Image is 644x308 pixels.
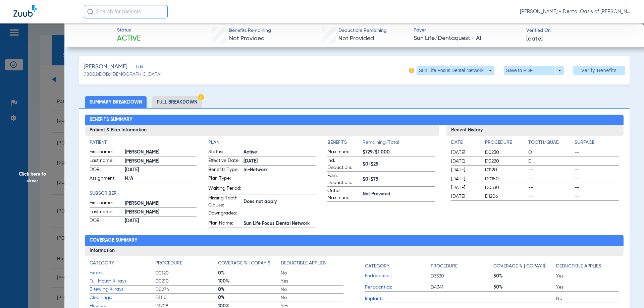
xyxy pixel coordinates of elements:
span: Not Provided [229,36,265,42]
app-breakdown-title: Procedure [431,260,493,272]
h4: Patient [90,139,197,146]
span: -- [575,176,619,182]
span: [DATE] [125,167,197,174]
span: D1206 [485,193,526,200]
h4: Date [451,139,479,146]
span: D1120 [485,167,526,173]
li: Full Breakdown [152,96,202,108]
span: D0274 [155,286,218,293]
span: Full Mouth X-rays: [90,278,155,285]
span: [DATE] [451,193,479,200]
span: D4341 [431,284,493,291]
span: No [556,295,619,302]
span: [PERSON_NAME] [125,209,197,216]
img: Zuub Logo [13,5,37,17]
span: No [281,286,343,293]
span: Ind. Deductible: [327,157,360,171]
span: Remaining/Total [363,139,435,148]
span: -- [575,158,619,165]
app-breakdown-title: Coverage % | Copay $ [218,260,281,269]
span: D0210 [155,278,218,285]
span: 50% [493,273,556,280]
span: Periodontics: [365,284,431,291]
span: [DATE] [451,149,479,156]
span: Verify Benefits [581,68,617,73]
h3: Patient & Plan Information [85,125,439,136]
span: Payer [414,27,521,34]
span: Waiting Period: [208,185,241,194]
h4: Coverage % | Copay $ [218,260,270,267]
span: Verified On [526,27,633,34]
span: Exams: [90,269,155,276]
span: Does not apply [244,198,316,205]
span: In-Network [244,167,316,174]
button: Sun Life Focus Dental Network [417,66,494,75]
span: [DATE] [451,176,479,182]
span: O [528,149,573,156]
span: Edit [136,65,142,71]
span: Implants: [365,295,431,302]
app-breakdown-title: Coverage % | Copay $ [493,260,556,272]
span: $0/$25 [363,161,435,168]
span: Last name: [90,208,122,217]
span: 100% [218,278,281,285]
span: Benefits Remaining [229,27,271,34]
span: Yes [556,284,619,291]
h4: Deductible Applies [281,260,326,267]
span: -- [575,149,619,156]
span: Benefits Type: [208,166,241,174]
h2: Benefits Summary [85,115,624,125]
span: D0330 [485,184,526,191]
span: Ortho Maximum: [327,187,360,201]
span: Last name: [90,157,122,165]
h4: Procedure [431,263,458,270]
span: N/A [125,175,197,182]
span: Active [244,149,316,156]
h4: Procedure [155,260,182,267]
span: -- [528,176,573,182]
span: Fam. Deductible: [327,172,360,186]
h4: Plan [208,139,316,146]
app-breakdown-title: Procedure [155,260,218,269]
span: -- [528,167,573,173]
span: [DATE] [125,218,197,225]
span: Sun Life Focus Dental Network [244,220,316,227]
img: info-icon [409,68,414,73]
span: 0% [218,270,281,276]
span: Assignment: [90,175,122,183]
h4: Coverage % | Copay $ [493,263,546,270]
img: Search Icon [87,9,93,15]
li: Summary Breakdown [85,96,147,108]
app-breakdown-title: Date [451,139,479,148]
span: Cleanings: [90,294,155,301]
span: Status [117,27,141,34]
h3: Information [85,246,624,256]
app-breakdown-title: Deductible Applies [556,260,619,272]
span: -- [575,193,619,200]
span: Plan Name: [208,220,241,228]
input: Search for patients [84,5,168,18]
span: E [528,158,573,165]
span: No [281,270,343,276]
app-breakdown-title: Subscriber [90,190,197,197]
span: D0120 [155,270,218,276]
span: [PERSON_NAME] - Dental Oasis of [PERSON_NAME] [520,8,631,15]
span: [DATE] [244,158,316,165]
app-breakdown-title: Deductible Applies [281,260,343,269]
span: 0% [218,294,281,301]
span: [PERSON_NAME] [125,200,197,207]
span: 0% [218,286,281,293]
button: Save to PDF [504,66,564,75]
h4: Category [90,260,114,267]
iframe: Chat Widget [610,276,644,308]
span: Not Provided [363,191,435,198]
span: DOB: [90,166,122,174]
h4: Deductible Applies [556,263,601,270]
span: [DATE] [526,35,543,43]
span: First name: [90,148,122,157]
span: Yes [556,273,619,280]
span: Status: [208,148,241,157]
h4: Category [365,263,389,270]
